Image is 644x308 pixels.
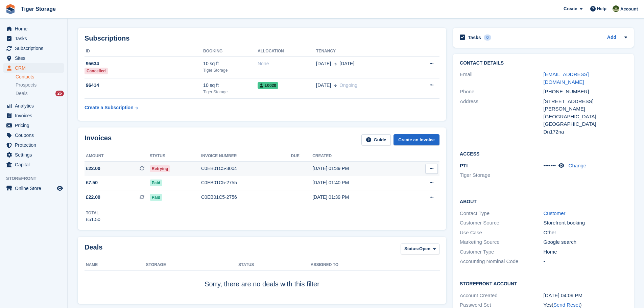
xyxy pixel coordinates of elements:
th: Storage [146,260,238,270]
div: [DATE] 04:09 PM [544,292,627,300]
div: 96414 [85,82,203,89]
span: [DATE] [316,82,331,89]
a: menu [3,34,64,43]
div: 10 sq ft [203,60,258,67]
div: [PHONE_NUMBER] [544,88,627,96]
div: £51.50 [86,216,100,223]
h2: About [460,198,627,205]
div: Google search [544,238,627,246]
div: C0EB01C5-2756 [201,194,291,201]
span: Settings [15,150,55,160]
span: ••••••• [544,163,556,168]
a: [EMAIL_ADDRESS][DOMAIN_NAME] [544,71,589,85]
div: Customer Source [460,219,543,227]
a: menu [3,101,64,111]
a: menu [3,150,64,160]
div: C0EB01C5-3004 [201,165,291,172]
span: £7.50 [86,179,98,186]
div: Tiger Storage [203,67,258,73]
div: Tiger Storage [203,89,258,95]
span: Home [15,24,55,33]
h2: Access [460,150,627,157]
th: Created [312,151,404,162]
span: Protection [15,140,55,150]
div: Accounting Nominal Code [460,258,543,265]
div: Address [460,98,543,136]
h2: Invoices [85,134,112,145]
div: Account Created [460,292,543,300]
a: menu [3,131,64,140]
span: Sites [15,53,55,63]
a: menu [3,44,64,53]
span: [DATE] [316,60,331,67]
div: [STREET_ADDRESS][PERSON_NAME] [544,98,627,113]
div: None [258,60,316,67]
th: Booking [203,46,258,57]
div: Storefront booking [544,219,627,227]
span: Prospects [16,82,37,88]
div: [GEOGRAPHIC_DATA] [544,120,627,128]
th: Status [150,151,201,162]
div: Home [544,248,627,256]
span: Paid [150,194,162,201]
span: Storefront [6,175,67,182]
a: Tiger Storage [18,3,58,15]
th: Tenancy [316,46,408,57]
span: L0020 [258,82,278,89]
span: Coupons [15,131,55,140]
span: Account [620,6,638,13]
a: Add [607,34,616,42]
a: menu [3,140,64,150]
div: Contact Type [460,210,543,217]
div: 10 sq ft [203,82,258,89]
div: 26 [55,91,64,96]
th: Allocation [258,46,316,57]
span: Invoices [15,111,55,120]
span: Retrying [150,165,170,172]
div: Total [86,210,100,216]
span: Capital [15,160,55,169]
div: 0 [484,34,492,41]
div: [DATE] 01:39 PM [312,165,404,172]
div: Phone [460,88,543,96]
span: Help [597,5,606,12]
div: [DATE] 01:39 PM [312,194,404,201]
span: Ongoing [339,82,357,88]
a: menu [3,184,64,193]
th: ID [85,46,203,57]
div: 95634 [85,60,203,67]
span: Open [419,245,430,252]
li: Tiger Storage [460,171,543,179]
div: Cancelled [85,68,108,74]
span: £22.00 [86,194,100,201]
span: Create [564,5,577,12]
span: ( ) [552,302,581,308]
div: Dn172na [544,128,627,136]
div: C0EB01C5-2755 [201,179,291,186]
a: Guide [361,134,391,145]
th: Status [238,260,311,270]
button: Status: Open [401,243,439,255]
th: Amount [85,151,150,162]
span: Sorry, there are no deals with this filter [205,280,319,288]
h2: Contact Details [460,61,627,66]
a: menu [3,111,64,120]
span: PTI [460,163,468,168]
a: Change [569,163,587,168]
th: Name [85,260,146,270]
a: menu [3,53,64,63]
a: Preview store [56,184,64,192]
div: Other [544,229,627,237]
a: Contacts [16,74,64,80]
div: Customer Type [460,248,543,256]
span: Subscriptions [15,44,55,53]
span: Paid [150,180,162,186]
div: Use Case [460,229,543,237]
th: Due [291,151,313,162]
div: Marketing Source [460,238,543,246]
th: Invoice number [201,151,291,162]
div: Create a Subscription [85,104,134,111]
h2: Subscriptions [85,34,439,42]
div: [DATE] 01:40 PM [312,179,404,186]
span: Status: [404,245,419,252]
